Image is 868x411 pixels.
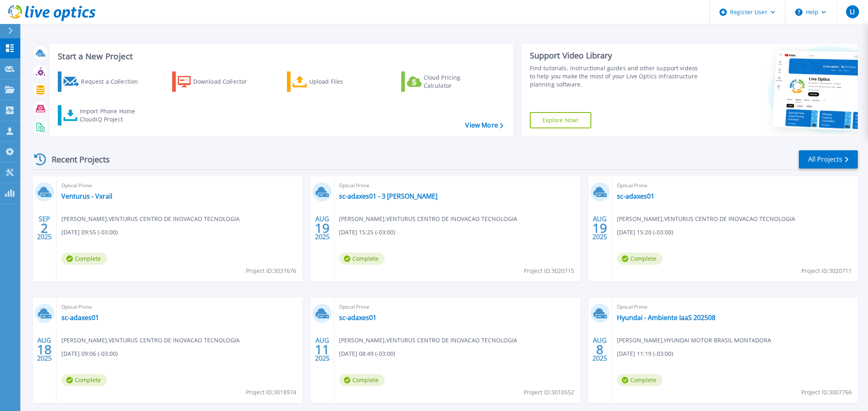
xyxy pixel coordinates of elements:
[37,335,52,364] div: AUG 2025
[617,214,795,223] span: [PERSON_NAME] , VENTURUS CENTRO DE INOVACAO TECNOLOGIA
[339,214,517,223] span: [PERSON_NAME] , VENTURUS CENTRO DE INOVACAO TECNOLOGIA
[61,253,107,265] span: Complete
[339,374,385,386] span: Complete
[596,346,603,353] span: 8
[617,374,662,386] span: Complete
[315,213,330,243] div: AUG 2025
[524,388,574,397] span: Project ID: 3010552
[617,314,715,322] a: Hyundai - Ambiente IaaS 202508
[41,225,48,231] span: 2
[61,303,297,311] span: Optical Prime
[801,266,852,275] span: Project ID: 3020711
[315,225,330,231] span: 19
[81,74,146,90] div: Request a Collection
[37,213,52,243] div: SEP 2025
[61,228,118,237] span: [DATE] 09:55 (-03:00)
[339,314,376,322] a: sc-adaxes01
[339,253,385,265] span: Complete
[593,225,607,231] span: 19
[530,64,702,89] div: Find tutorials, instructional guides and other support videos to help you make the most of your L...
[287,71,378,92] a: Upload Files
[37,346,52,353] span: 18
[339,336,517,345] span: [PERSON_NAME] , VENTURUS CENTRO DE INOVACAO TECNOLOGIA
[61,349,118,358] span: [DATE] 09:06 (-03:00)
[524,266,574,275] span: Project ID: 3020715
[58,52,503,61] h3: Start a New Project
[424,74,489,90] div: Cloud Pricing Calculator
[61,374,107,386] span: Complete
[315,346,330,353] span: 11
[339,228,395,237] span: [DATE] 15:25 (-03:00)
[617,349,673,358] span: [DATE] 11:19 (-03:00)
[246,266,296,275] span: Project ID: 3037676
[339,181,575,190] span: Optical Prime
[339,349,395,358] span: [DATE] 08:49 (-03:00)
[315,335,330,364] div: AUG 2025
[401,71,492,92] a: Cloud Pricing Calculator
[61,181,297,190] span: Optical Prime
[61,214,240,223] span: [PERSON_NAME] , VENTURUS CENTRO DE INOVACAO TECNOLOGIA
[801,388,852,397] span: Project ID: 3007766
[172,71,263,92] a: Download Collector
[617,228,673,237] span: [DATE] 15:20 (-03:00)
[617,253,662,265] span: Complete
[58,71,149,92] a: Request a Collection
[530,112,592,128] a: Explore Now!
[799,150,858,169] a: All Projects
[31,149,121,169] div: Recent Projects
[592,213,608,243] div: AUG 2025
[309,74,374,90] div: Upload Files
[850,9,855,15] span: LI
[617,336,771,345] span: [PERSON_NAME] , HYUNDAI MOTOR BRASIL MONTADORA
[617,303,853,311] span: Optical Prime
[61,336,240,345] span: [PERSON_NAME] , VENTURUS CENTRO DE INOVACAO TECNOLOGIA
[339,303,575,311] span: Optical Prime
[246,388,296,397] span: Project ID: 3018974
[617,192,654,200] a: sc-adaxes01
[61,314,99,322] a: sc-adaxes01
[592,335,608,364] div: AUG 2025
[80,107,143,123] div: Import Phone Home CloudIQ Project
[61,192,112,200] a: Venturus - Vxrail
[530,50,702,61] div: Support Video Library
[465,121,503,129] a: View More
[339,192,437,200] a: sc-adaxes01 - 3 [PERSON_NAME]
[193,74,258,90] div: Download Collector
[617,181,853,190] span: Optical Prime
